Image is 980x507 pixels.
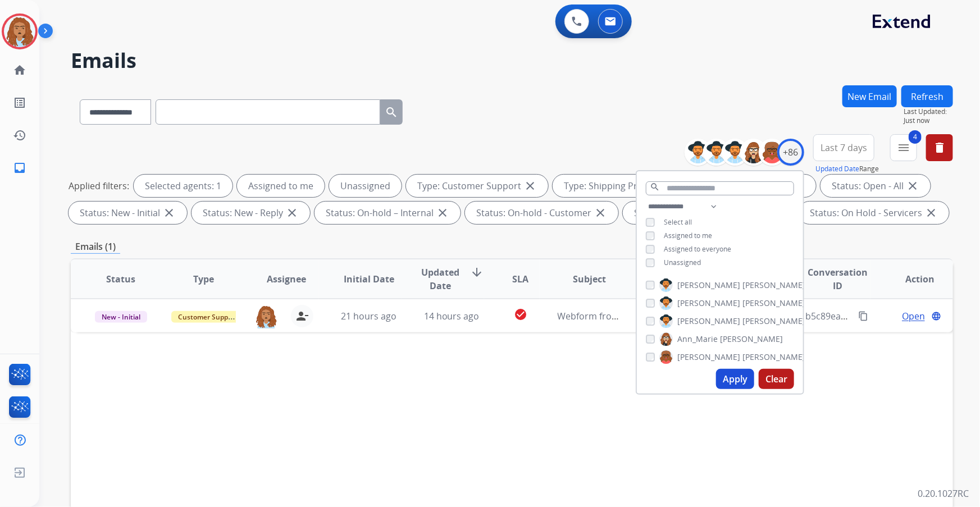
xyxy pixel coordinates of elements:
[71,49,953,72] h2: Emails
[742,316,805,327] span: [PERSON_NAME]
[344,272,394,286] span: Initial Date
[664,231,712,240] span: Assigned to me
[904,116,953,125] span: Just now
[664,244,731,254] span: Assigned to everyone
[623,202,794,224] div: Status: On Hold - Pending Parts
[470,266,484,279] mat-icon: arrow_downward
[901,85,953,107] button: Refresh
[904,107,953,116] span: Last Updated:
[171,311,244,323] span: Customer Support
[650,182,660,192] mat-icon: search
[677,316,740,327] span: [PERSON_NAME]
[716,369,754,389] button: Apply
[512,272,528,286] span: SLA
[677,298,740,309] span: [PERSON_NAME]
[677,351,740,363] span: [PERSON_NAME]
[267,272,306,286] span: Assignee
[931,311,941,321] mat-icon: language
[295,309,309,323] mat-icon: person_remove
[664,217,692,227] span: Select all
[314,202,461,224] div: Status: On-hold – Internal
[815,165,859,173] button: Updated Date
[813,134,874,161] button: Last 7 days
[821,145,867,150] span: Last 7 days
[918,487,969,500] p: 0.20.1027RC
[69,179,129,193] p: Applied filters:
[842,85,897,107] button: New Email
[777,139,804,166] div: +86
[106,272,135,286] span: Status
[720,334,783,345] span: [PERSON_NAME]
[13,161,26,175] mat-icon: inbox
[742,280,805,291] span: [PERSON_NAME]
[924,206,938,220] mat-icon: close
[890,134,917,161] button: 4
[553,175,700,197] div: Type: Shipping Protection
[909,130,922,144] span: 4
[906,179,919,193] mat-icon: close
[71,240,120,254] p: Emails (1)
[4,16,35,47] img: avatar
[742,351,805,363] span: [PERSON_NAME]
[95,311,147,323] span: New - Initial
[821,175,931,197] div: Status: Open - All
[897,141,910,154] mat-icon: menu
[237,175,325,197] div: Assigned to me
[13,63,26,77] mat-icon: home
[285,206,299,220] mat-icon: close
[192,202,310,224] div: Status: New - Reply
[759,369,794,389] button: Clear
[420,266,461,293] span: Updated Date
[465,202,618,224] div: Status: On-hold - Customer
[255,305,277,328] img: agent-avatar
[329,175,402,197] div: Unassigned
[664,258,701,267] span: Unassigned
[902,309,925,323] span: Open
[523,179,537,193] mat-icon: close
[870,259,953,299] th: Action
[933,141,946,154] mat-icon: delete
[424,310,480,322] span: 14 hours ago
[162,206,176,220] mat-icon: close
[858,311,868,321] mat-icon: content_copy
[815,164,879,173] span: Range
[805,266,869,293] span: Conversation ID
[385,106,398,119] mat-icon: search
[594,206,607,220] mat-icon: close
[13,96,26,109] mat-icon: list_alt
[742,298,805,309] span: [PERSON_NAME]
[406,175,548,197] div: Type: Customer Support
[193,272,214,286] span: Type
[134,175,233,197] div: Selected agents: 1
[677,334,718,345] span: Ann_Marie
[13,129,26,142] mat-icon: history
[799,202,949,224] div: Status: On Hold - Servicers
[436,206,449,220] mat-icon: close
[573,272,606,286] span: Subject
[805,310,972,322] span: b5c89ea7-4585-4144-a99e-ff94fe250267
[514,308,527,321] mat-icon: check_circle
[677,280,740,291] span: [PERSON_NAME]
[69,202,187,224] div: Status: New - Initial
[558,310,812,322] span: Webform from [EMAIL_ADDRESS][DOMAIN_NAME] on [DATE]
[341,310,396,322] span: 21 hours ago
